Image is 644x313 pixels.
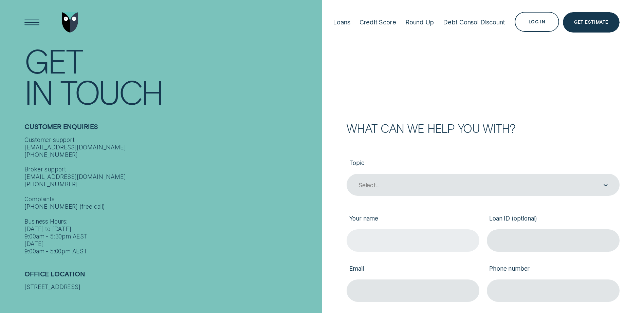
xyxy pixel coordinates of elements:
label: Phone number [487,259,620,280]
div: [STREET_ADDRESS] [24,283,318,291]
h2: Office Location [24,270,318,283]
a: Get Estimate [563,12,619,32]
div: Customer support [EMAIL_ADDRESS][DOMAIN_NAME] [PHONE_NUMBER] Broker support [EMAIL_ADDRESS][DOMAI... [24,136,318,255]
label: Loan ID (optional) [487,209,620,229]
label: Your name [347,209,479,229]
div: Select... [358,182,380,189]
h2: What can we help you with? [347,123,620,134]
div: Debt Consol Discount [443,18,505,26]
img: Wisr [62,12,78,32]
div: Loans [333,18,350,26]
button: Log in [515,12,559,32]
label: Email [347,259,479,280]
h2: Customer Enquiries [24,123,318,136]
div: Round Up [405,18,434,26]
button: Open Menu [22,12,42,32]
div: Credit Score [360,18,396,26]
h1: Get In Touch [24,45,318,107]
label: Topic [347,153,620,174]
